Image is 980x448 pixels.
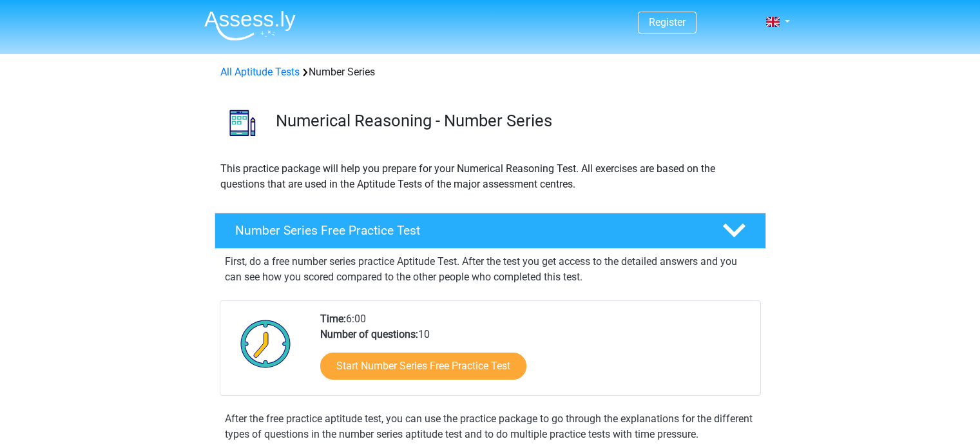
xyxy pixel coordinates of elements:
[215,64,765,80] div: Number Series
[220,411,761,442] div: After the free practice aptitude test, you can use the practice package to go through the explana...
[215,95,270,150] img: number series
[311,311,760,395] div: 6:00 10
[220,66,300,78] a: All Aptitude Tests
[649,16,686,28] a: Register
[225,254,756,285] p: First, do a free number series practice Aptitude Test. After the test you get access to the detai...
[204,10,296,41] img: Assessly
[233,311,298,376] img: Clock
[320,313,346,325] b: Time:
[276,111,756,131] h3: Numerical Reasoning - Number Series
[220,161,760,192] p: This practice package will help you prepare for your Numerical Reasoning Test. All exercises are ...
[235,223,702,238] h4: Number Series Free Practice Test
[320,353,526,380] a: Start Number Series Free Practice Test
[320,328,418,340] b: Number of questions:
[209,213,771,249] a: Number Series Free Practice Test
